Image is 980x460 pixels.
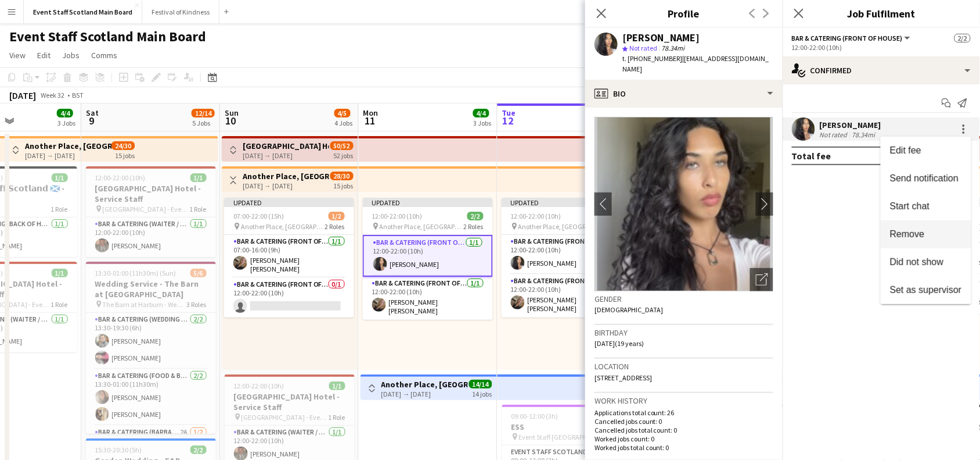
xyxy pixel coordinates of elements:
button: Start chat [881,192,971,220]
span: Send notification [890,173,959,183]
button: Send notification [881,165,971,192]
button: Remove [881,220,971,248]
span: Remove [890,229,925,239]
span: Set as supervisor [890,285,962,295]
span: Edit fee [890,145,921,155]
button: Edit fee [881,137,971,165]
span: Start chat [890,201,929,211]
button: Did not show [881,248,971,276]
span: Did not show [890,257,944,267]
button: Set as supervisor [881,276,971,304]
